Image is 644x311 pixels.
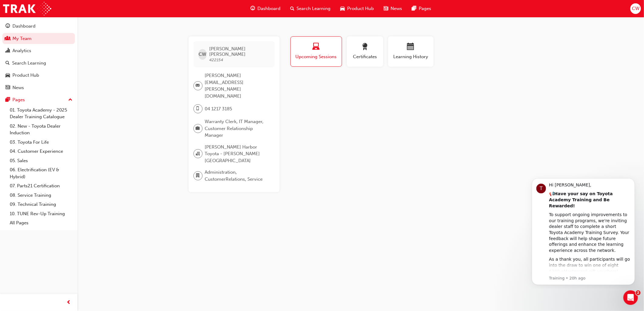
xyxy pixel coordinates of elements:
span: Administration, CustomerRelations, Service [205,169,270,182]
span: [PERSON_NAME] Harbor Toyota - [PERSON_NAME][GEOGRAPHIC_DATA] [205,144,270,164]
span: Product Hub [347,5,374,12]
span: Search Learning [297,5,331,12]
span: 04 1217 3185 [205,105,232,112]
span: CW [199,51,206,58]
span: Pages [419,5,431,12]
span: up-icon [68,96,72,104]
a: pages-iconPages [407,2,436,15]
span: organisation-icon [196,150,200,158]
span: pages-icon [412,5,417,12]
span: briefcase-icon [196,125,200,132]
span: [PERSON_NAME] [PERSON_NAME] [209,46,270,57]
a: All Pages [7,218,75,228]
span: calendar-icon [407,43,414,51]
span: Certificates [351,53,379,60]
span: 2 [636,290,641,295]
span: Learning History [393,53,429,60]
span: pages-icon [5,97,10,103]
div: Dashboard [12,23,35,30]
div: Pages [12,96,25,103]
button: Certificates [347,36,383,67]
a: 02. New - Toyota Dealer Induction [7,122,75,138]
a: 05. Sales [7,156,75,166]
div: Product Hub [12,72,39,79]
a: My Team [2,33,75,44]
a: Product Hub [2,70,75,81]
a: News [2,82,75,93]
span: department-icon [196,172,200,180]
a: guage-iconDashboard [246,2,285,15]
button: Upcoming Sessions [290,36,342,67]
span: people-icon [5,36,10,42]
div: Search Learning [12,60,46,67]
span: [PERSON_NAME][EMAIL_ADDRESS][PERSON_NAME][DOMAIN_NAME] [205,72,270,99]
button: CW [630,3,641,14]
span: chart-icon [5,48,10,54]
a: 01. Toyota Academy - 2025 Dealer Training Catalogue [7,105,75,122]
img: Trak [3,2,51,15]
a: Search Learning [2,58,75,69]
a: search-iconSearch Learning [285,2,336,15]
span: News [391,5,402,12]
a: 04. Customer Experience [7,147,75,156]
a: 07. Parts21 Certification [7,181,75,191]
a: news-iconNews [379,2,407,15]
span: prev-icon [67,299,71,306]
span: guage-icon [5,24,10,29]
span: search-icon [290,5,294,12]
span: CW [632,5,639,12]
span: car-icon [5,73,10,78]
span: guage-icon [250,5,255,12]
iframe: Intercom notifications message [523,173,644,289]
a: 03. Toyota For Life [7,138,75,147]
span: mobile-icon [196,105,200,113]
a: 09. Technical Training [7,200,75,209]
a: 06. Electrification (EV & Hybrid) [7,165,75,181]
iframe: Intercom live chat [623,290,638,305]
button: DashboardMy TeamAnalyticsSearch LearningProduct HubNews [2,19,75,94]
span: 422154 [209,57,223,62]
a: 10. TUNE Rev-Up Training [7,209,75,219]
div: Analytics [12,47,31,54]
span: email-icon [196,82,200,90]
button: Pages [2,94,75,105]
a: car-iconProduct Hub [336,2,379,15]
span: Warranty Clerk, IT Manager, Customer Relationship Manager [205,118,270,139]
span: Dashboard [257,5,280,12]
span: news-icon [384,5,388,12]
a: Dashboard [2,21,75,32]
div: News [12,84,24,91]
span: Upcoming Sessions [295,53,337,60]
span: car-icon [340,5,345,12]
span: news-icon [5,85,10,91]
button: Learning History [388,36,434,67]
a: 08. Service Training [7,191,75,200]
span: search-icon [5,61,10,66]
span: laptop-icon [313,43,320,51]
span: award-icon [361,43,369,51]
a: Analytics [2,45,75,56]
